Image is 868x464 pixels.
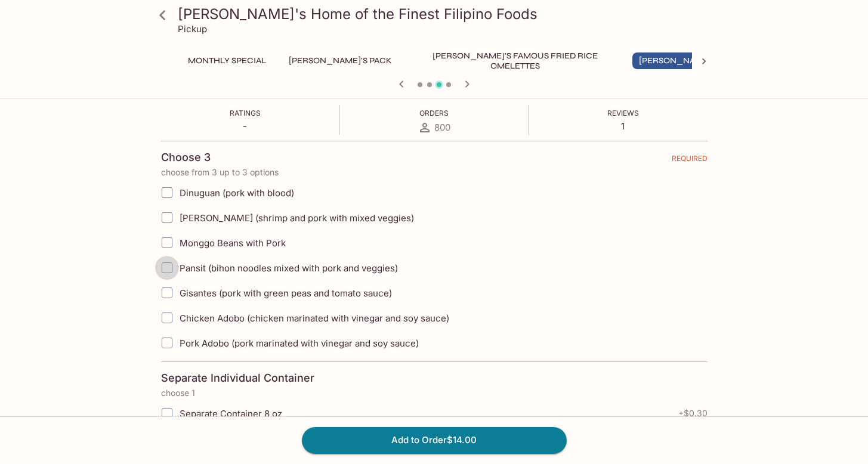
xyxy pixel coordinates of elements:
[230,109,261,117] span: Ratings
[302,427,567,453] button: Add to Order$14.00
[180,287,392,299] span: Gisantes (pork with green peas and tomato sauce)
[607,109,639,117] span: Reviews
[180,338,419,349] span: Pork Adobo (pork marinated with vinegar and soy sauce)
[180,237,286,249] span: Monggo Beans with Pork
[434,122,450,133] span: 800
[230,120,261,132] p: -
[678,409,708,418] span: + $0.30
[180,212,414,224] span: [PERSON_NAME] (shrimp and pork with mixed veggies)
[178,23,207,35] p: Pickup
[180,262,398,274] span: Pansit (bihon noodles mixed with pork and veggies)
[419,109,449,117] span: Orders
[181,52,273,69] button: Monthly Special
[180,187,294,199] span: Dinuguan (pork with blood)
[282,52,399,69] button: [PERSON_NAME]'s Pack
[180,408,282,419] span: Separate Container 8 oz
[632,52,784,69] button: [PERSON_NAME]'s Mixed Plates
[178,5,711,23] h3: [PERSON_NAME]'s Home of the Finest Filipino Foods
[408,52,623,69] button: [PERSON_NAME]'s Famous Fried Rice Omelettes
[161,372,314,385] h4: Separate Individual Container
[161,388,708,398] p: choose 1
[672,154,708,168] span: REQUIRED
[180,313,449,324] span: Chicken Adobo (chicken marinated with vinegar and soy sauce)
[607,120,639,132] p: 1
[161,151,211,164] h4: Choose 3
[161,168,708,177] p: choose from 3 up to 3 options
